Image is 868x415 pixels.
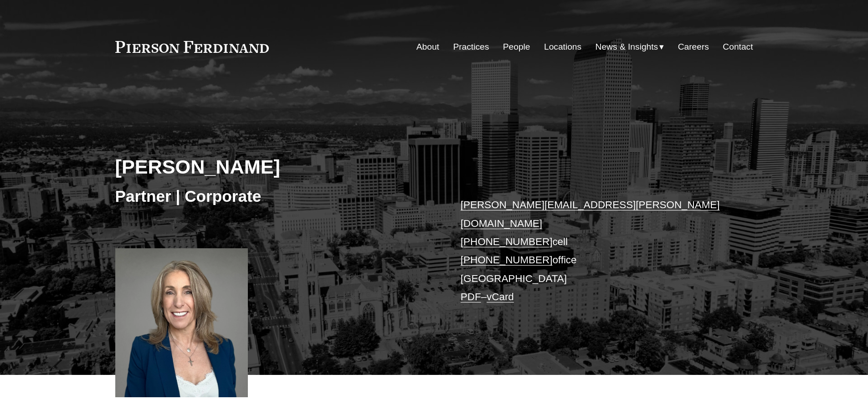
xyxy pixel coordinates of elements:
span: News & Insights [596,39,658,55]
a: Practices [453,38,489,56]
p: cell office [GEOGRAPHIC_DATA] – [461,196,726,306]
h3: Partner | Corporate [115,186,434,206]
a: [PERSON_NAME][EMAIL_ADDRESS][PERSON_NAME][DOMAIN_NAME] [461,199,720,229]
a: People [503,38,530,56]
a: folder dropdown [596,38,664,56]
a: Locations [544,38,581,56]
a: Careers [678,38,709,56]
a: PDF [461,291,481,302]
a: Contact [723,38,753,56]
a: [PHONE_NUMBER] [461,236,553,247]
a: [PHONE_NUMBER] [461,254,553,266]
a: About [416,38,439,56]
h2: [PERSON_NAME] [115,155,434,179]
a: vCard [487,291,514,302]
